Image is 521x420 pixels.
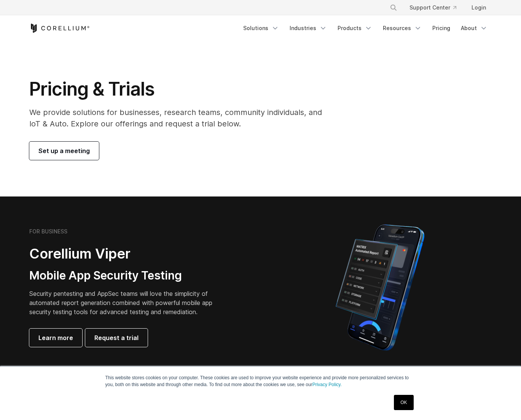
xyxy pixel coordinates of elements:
[323,221,437,354] img: Corellium MATRIX automated report on iPhone showing app vulnerability test results across securit...
[29,289,224,316] p: Security pentesting and AppSec teams will love the simplicity of automated report generation comb...
[381,1,492,14] div: Navigation Menu
[428,21,455,35] a: Pricing
[378,21,426,35] a: Resources
[333,21,377,35] a: Products
[239,21,284,35] a: Solutions
[29,24,90,33] a: Corellium Home
[387,1,400,14] button: Search
[105,374,416,388] p: This website stores cookies on your computer. These cookies are used to improve your website expe...
[456,21,492,35] a: About
[29,107,333,129] p: We provide solutions for businesses, research teams, community individuals, and IoT & Auto. Explo...
[38,333,73,342] span: Learn more
[85,329,148,347] a: Request a trial
[38,146,90,155] span: Set up a meeting
[29,245,224,262] h2: Corellium Viper
[29,142,99,160] a: Set up a meeting
[94,333,139,342] span: Request a trial
[285,21,331,35] a: Industries
[312,382,342,387] a: Privacy Policy.
[29,329,82,347] a: Learn more
[29,78,333,101] h1: Pricing & Trials
[29,268,224,283] h3: Mobile App Security Testing
[403,1,462,14] a: Support Center
[29,228,67,235] h6: FOR BUSINESS
[465,1,492,14] a: Login
[239,21,492,35] div: Navigation Menu
[394,395,413,410] a: OK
